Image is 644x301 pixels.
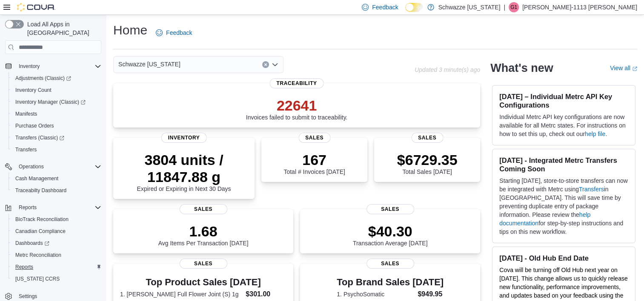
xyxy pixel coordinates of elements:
div: Expired or Expiring in Next 30 Days [120,151,248,192]
button: Open list of options [272,61,278,68]
p: [PERSON_NAME]-1113 [PERSON_NAME] [522,2,637,12]
button: Operations [15,162,47,172]
a: Inventory Manager (Classic) [12,97,89,107]
span: Reports [15,202,101,213]
a: Traceabilty Dashboard [12,185,70,196]
span: G1 [510,2,517,12]
span: Canadian Compliance [15,228,66,235]
p: $40.30 [353,223,428,240]
p: 1.68 [158,223,249,240]
span: Transfers [15,146,37,153]
span: Load All Apps in [GEOGRAPHIC_DATA] [24,20,101,37]
button: Inventory [2,60,105,72]
span: Metrc Reconciliation [15,252,61,258]
button: Reports [2,202,105,213]
span: Traceabilty Dashboard [15,187,66,194]
span: Metrc Reconciliation [12,250,101,260]
button: BioTrack Reconciliation [9,213,105,225]
p: 3804 units / 11847.88 g [120,151,248,185]
a: Transfers [12,145,40,155]
button: Reports [9,261,105,273]
span: Sales [411,133,443,143]
button: Inventory [15,61,43,71]
a: [US_STATE] CCRS [12,274,63,284]
span: BioTrack Reconciliation [12,214,101,224]
a: Transfers [579,186,604,193]
span: Inventory Count [12,85,101,95]
span: Cash Management [12,173,101,184]
a: View allExternal link [610,65,637,71]
p: $6729.35 [397,151,458,168]
button: Traceabilty Dashboard [9,185,105,196]
a: Inventory Manager (Classic) [9,96,105,108]
button: Reports [15,202,40,213]
div: Transaction Average [DATE] [353,223,428,247]
span: Adjustments (Classic) [12,73,101,83]
span: Sales [298,133,330,143]
span: Traceability [270,78,324,88]
a: Adjustments (Classic) [12,73,74,83]
span: Manifests [12,109,101,119]
span: [US_STATE] CCRS [15,275,60,282]
dt: 1. [PERSON_NAME] Full Flower Joint (S) 1g [120,290,242,298]
span: Reports [15,264,33,270]
a: Transfers (Classic) [9,132,105,144]
span: Cash Management [15,175,58,182]
span: Schwazze [US_STATE] [118,59,180,69]
span: Sales [180,204,227,214]
span: BioTrack Reconciliation [15,216,69,223]
span: Inventory Count [15,87,52,94]
img: Cova [17,3,55,11]
span: Canadian Compliance [12,226,101,236]
span: Reports [12,262,101,272]
span: Adjustments (Classic) [15,75,71,82]
span: Manifests [15,111,37,117]
span: Operations [19,163,44,170]
dd: $301.00 [246,289,286,299]
a: Canadian Compliance [12,226,69,236]
span: Transfers (Classic) [15,134,64,141]
p: Updated 3 minute(s) ago [415,66,480,73]
span: Operations [15,162,101,172]
p: 167 [283,151,345,168]
a: help file [585,131,605,137]
dt: 1. PsychoSomatic [337,290,414,298]
span: Inventory Manager (Classic) [12,97,101,107]
button: Transfers [9,144,105,156]
a: Dashboards [12,238,53,248]
button: Inventory Count [9,84,105,96]
p: Schwazze [US_STATE] [438,2,501,12]
span: Transfers (Classic) [12,133,101,143]
span: Sales [180,258,227,269]
button: Canadian Compliance [9,225,105,237]
p: 22641 [246,97,348,114]
p: Starting [DATE], store-to-store transfers can now be integrated with Metrc using in [GEOGRAPHIC_D... [499,176,628,236]
span: Purchase Orders [15,122,54,129]
a: BioTrack Reconciliation [12,214,72,224]
span: Inventory [161,133,207,143]
button: Clear input [262,61,269,68]
h3: [DATE] – Individual Metrc API Key Configurations [499,92,628,109]
dd: $949.95 [418,289,444,299]
div: Graciela-1113 Calderon [509,2,519,12]
span: Dark Mode [405,12,406,12]
a: Metrc Reconciliation [12,250,65,260]
button: Metrc Reconciliation [9,249,105,261]
span: Dashboards [12,238,101,248]
svg: External link [632,66,637,71]
div: Total Sales [DATE] [397,151,458,175]
button: [US_STATE] CCRS [9,273,105,285]
a: Feedback [152,24,195,41]
span: Reports [19,204,37,211]
span: Purchase Orders [12,121,101,131]
span: Inventory [19,63,40,70]
span: Inventory Manager (Classic) [15,99,86,105]
h3: Top Product Sales [DATE] [120,277,286,287]
a: Cash Management [12,173,62,184]
input: Dark Mode [405,3,423,12]
span: Sales [366,258,414,269]
div: Total # Invoices [DATE] [283,151,345,175]
h1: Home [113,22,147,39]
button: Manifests [9,108,105,120]
span: Sales [366,204,414,214]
